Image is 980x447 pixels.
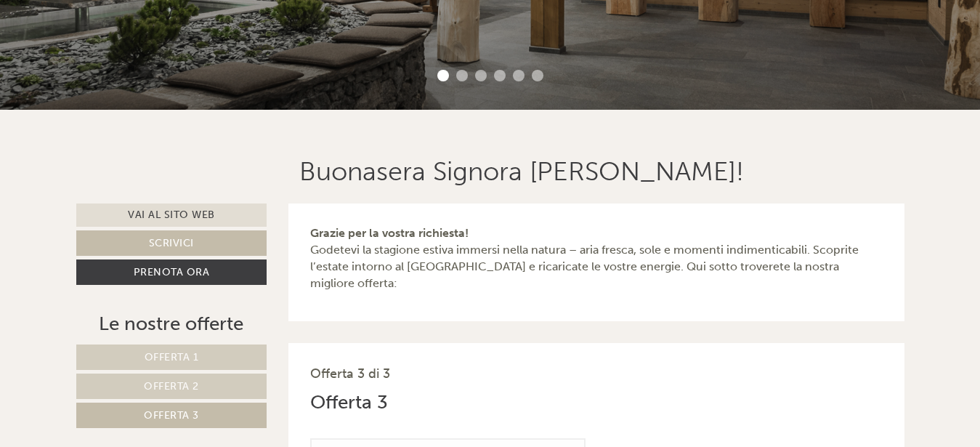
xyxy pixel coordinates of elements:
[299,157,744,186] h1: Buonasera Signora [PERSON_NAME]!
[310,389,388,416] div: Offerta 3
[76,230,267,256] a: Scrivici
[76,310,267,337] div: Le nostre offerte
[76,204,267,227] a: Vai al sito web
[310,225,883,291] p: Godetevi la stagione estiva immersi nella natura – aria fresca, sole e momenti indimenticabili. S...
[144,409,199,422] span: Offerta 3
[11,39,236,84] div: Buon giorno, come possiamo aiutarla?
[260,11,313,36] div: [DATE]
[310,366,390,382] span: Offerta 3 di 3
[22,42,229,54] div: Hotel [GEOGRAPHIC_DATA]
[76,259,267,285] a: Prenota ora
[310,226,469,240] strong: Grazie per la vostra richiesta!
[144,380,199,392] span: Offerta 2
[499,383,573,408] button: Invia
[22,71,229,81] small: 16:02
[145,351,199,363] span: Offerta 1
